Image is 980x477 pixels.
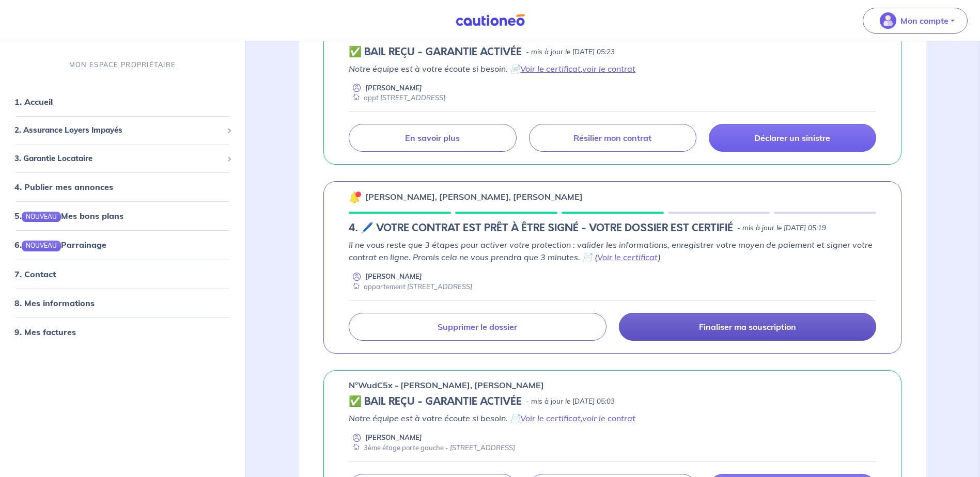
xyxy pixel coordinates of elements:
a: 4. Publier mes annonces [14,182,113,193]
a: 7. Contact [14,269,56,279]
div: 7. Contact [4,264,241,284]
div: state: CONTRACT-VALIDATED, Context: NEW,MAYBE-CERTIFICATE,ALONE,LESSOR-DOCUMENTS [349,46,876,58]
img: Cautioneo [452,14,529,27]
a: 8. Mes informations [14,298,95,308]
h5: ✅ BAIL REÇU - GARANTIE ACTIVÉE [349,46,522,58]
div: appartement [STREET_ADDRESS] [349,282,472,292]
a: Voir le certificat [520,413,581,423]
div: 4. Publier mes annonces [4,177,241,198]
p: n°WudC5x - [PERSON_NAME], [PERSON_NAME] [349,379,544,391]
p: [PERSON_NAME], [PERSON_NAME], [PERSON_NAME] [365,190,583,203]
div: 5.NOUVEAUMes bons plans [4,206,241,227]
p: - mis à jour le [DATE] 05:03 [526,396,615,407]
a: Voir le certificat [520,63,581,74]
span: 2. Assurance Loyers Impayés [14,125,223,137]
h5: ✅ BAIL REÇU - GARANTIE ACTIVÉE [349,395,522,408]
p: [PERSON_NAME] [365,433,422,442]
p: Résilier mon contrat [573,133,651,143]
a: Voir le certificat [597,252,658,262]
div: state: CONTRACT-INFO-IN-PROGRESS, Context: NEW,CHOOSE-CERTIFICATE,COLOCATION,LESSOR-DOCUMENTS [349,222,876,234]
div: appt [STREET_ADDRESS] [349,93,445,103]
p: Supprimer le dossier [438,322,517,332]
p: Mon compte [900,14,948,27]
div: 3. Garantie Locataire [4,149,241,169]
a: 9. Mes factures [14,327,76,337]
div: 6.NOUVEAUParrainage [4,235,241,256]
div: 1. Accueil [4,92,241,113]
p: - mis à jour le [DATE] 05:19 [737,223,826,233]
span: 3. Garantie Locataire [14,153,223,165]
p: Notre équipe est à votre écoute si besoin. 📄 , [349,412,876,424]
p: Finaliser ma souscription [699,322,796,332]
a: Résilier mon contrat [529,124,696,152]
div: state: CONTRACT-VALIDATED, Context: NEW,MAYBE-CERTIFICATE,COLOCATION,LESSOR-DOCUMENTS [349,395,876,408]
p: Notre équipe est à votre écoute si besoin. 📄 , [349,62,876,75]
p: [PERSON_NAME] [365,272,422,281]
img: illu_account_valid_menu.svg [880,12,896,29]
p: En savoir plus [405,133,460,143]
p: Il ne vous reste que 3 étapes pour activer votre protection : valider les informations, enregistr... [349,239,876,263]
div: 3ème étage porte gauche - [STREET_ADDRESS] [349,443,515,453]
p: [PERSON_NAME] [365,83,422,93]
div: 2. Assurance Loyers Impayés [4,121,241,141]
img: 🔔 [349,191,361,203]
a: 1. Accueil [14,97,53,107]
div: 9. Mes factures [4,322,241,342]
a: En savoir plus [349,124,516,152]
a: Finaliser ma souscription [619,313,876,341]
h5: 4. 🖊️ VOTRE CONTRAT EST PRÊT À ÊTRE SIGNÉ - VOTRE DOSSIER EST CERTIFIÉ [349,222,733,234]
button: illu_account_valid_menu.svgMon compte [863,8,968,34]
a: voir le contrat [582,63,635,74]
a: 6.NOUVEAUParrainage [14,240,106,250]
a: 5.NOUVEAUMes bons plans [14,211,123,221]
a: Déclarer un sinistre [709,124,876,152]
a: voir le contrat [582,413,635,423]
p: - mis à jour le [DATE] 05:23 [526,47,615,57]
p: MON ESPACE PROPRIÉTAIRE [69,60,176,70]
a: Supprimer le dossier [349,313,606,341]
div: 8. Mes informations [4,293,241,313]
p: Déclarer un sinistre [754,133,830,143]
